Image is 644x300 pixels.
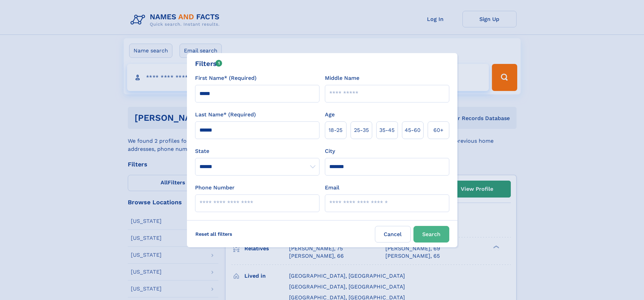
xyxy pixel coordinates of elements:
[195,147,319,155] label: State
[195,184,235,192] label: Phone Number
[195,74,257,82] label: First Name* (Required)
[195,59,222,69] div: Filters
[325,147,335,155] label: City
[433,126,444,134] span: 60+
[325,184,339,192] label: Email
[329,126,342,134] span: 18‑25
[413,226,449,243] button: Search
[375,226,411,243] label: Cancel
[405,126,421,134] span: 45‑60
[195,111,256,119] label: Last Name* (Required)
[379,126,395,134] span: 35‑45
[325,111,335,119] label: Age
[354,126,369,134] span: 25‑35
[191,226,237,242] label: Reset all filters
[325,74,359,82] label: Middle Name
